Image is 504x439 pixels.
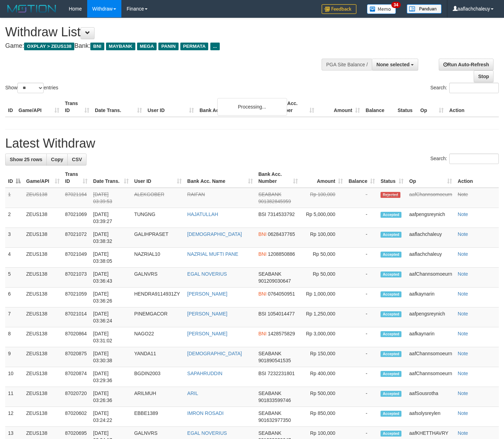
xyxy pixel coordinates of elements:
[131,228,185,248] td: GALIHPRASET
[62,288,91,307] td: 87021059
[72,157,82,162] span: CSV
[381,431,401,437] span: Accepted
[346,248,378,268] td: -
[23,347,62,367] td: ZEUS138
[131,248,185,268] td: NAZRIAL10
[458,211,468,217] a: Note
[258,371,266,376] span: BSI
[5,248,23,268] td: 4
[406,228,455,248] td: aaflachchaleuy
[5,407,23,427] td: 12
[258,397,291,403] span: Copy 901833599746 to clipboard
[458,331,468,336] a: Note
[363,97,395,117] th: Balance
[5,307,23,327] td: 7
[406,288,455,307] td: aafkaynarin
[217,98,287,116] div: Processing...
[187,211,218,217] a: HAJATULLAH
[46,154,68,165] a: Copy
[406,248,455,268] td: aaflachchaleuy
[381,371,401,377] span: Accepted
[381,232,401,238] span: Accepted
[187,351,242,356] a: [DEMOGRAPHIC_DATA]
[439,59,494,70] a: Run Auto-Refresh
[391,2,401,8] span: 34
[346,347,378,367] td: -
[90,288,131,307] td: [DATE] 03:36:26
[62,208,91,228] td: 87021069
[23,407,62,427] td: ZEUS138
[458,351,468,356] a: Note
[406,367,455,387] td: aafChannsomoeurn
[458,390,468,396] a: Note
[5,83,58,93] label: Show entries
[258,251,266,257] span: BNI
[23,268,62,288] td: ZEUS138
[5,43,329,50] h4: Game: Bank:
[258,311,266,317] span: BSI
[187,410,224,416] a: IMRON ROSADI
[381,291,401,297] span: Accepted
[5,288,23,307] td: 6
[258,192,281,197] span: SEABANK
[5,136,499,150] h1: Latest Withdraw
[187,192,205,197] a: RAIFAN
[458,291,468,297] a: Note
[23,188,62,208] td: ZEUS138
[430,83,499,93] label: Search:
[17,83,44,93] select: Showentries
[449,83,499,93] input: Search:
[131,307,185,327] td: PINEMGACOR
[90,307,131,327] td: [DATE] 03:36:24
[256,168,301,188] th: Bank Acc. Number: activate to sort column ascending
[62,387,91,407] td: 87020720
[137,43,157,50] span: MEGA
[301,248,346,268] td: Rp 50,000
[346,327,378,347] td: -
[131,327,185,347] td: NAGO22
[5,208,23,228] td: 2
[268,331,295,336] span: Copy 1428575829 to clipboard
[458,271,468,277] a: Note
[474,70,494,82] a: Stop
[301,407,346,427] td: Rp 850,000
[346,288,378,307] td: -
[62,407,91,427] td: 87020602
[301,168,346,188] th: Amount: activate to sort column ascending
[430,154,499,164] label: Search:
[23,387,62,407] td: ZEUS138
[90,168,131,188] th: Date Trans.: activate to sort column ascending
[268,371,295,376] span: Copy 7232231801 to clipboard
[458,410,468,416] a: Note
[90,208,131,228] td: [DATE] 03:39:27
[90,387,131,407] td: [DATE] 03:26:36
[346,168,378,188] th: Balance: activate to sort column ascending
[376,62,409,67] span: None selected
[406,347,455,367] td: aafChannsomoeurn
[346,268,378,288] td: -
[90,248,131,268] td: [DATE] 03:38:05
[62,248,91,268] td: 87021049
[90,407,131,427] td: [DATE] 03:24:22
[131,168,185,188] th: User ID: activate to sort column ascending
[301,367,346,387] td: Rp 400,000
[372,59,418,70] button: None selected
[158,43,178,50] span: PANIN
[131,208,185,228] td: TUNGNG
[5,268,23,288] td: 5
[258,231,266,237] span: BNI
[346,208,378,228] td: -
[90,188,131,208] td: [DATE] 03:39:53
[301,288,346,307] td: Rp 1,000,000
[258,351,281,356] span: SEABANK
[62,228,91,248] td: 87021072
[62,97,92,117] th: Trans ID
[5,154,47,165] a: Show 25 rows
[346,367,378,387] td: -
[406,268,455,288] td: aafChannsomoeurn
[185,168,256,188] th: Bank Acc. Name: activate to sort column ascending
[367,4,396,14] img: Button%20Memo.svg
[458,311,468,317] a: Note
[187,430,227,436] a: EGAL NOVERIUS
[381,311,401,317] span: Accepted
